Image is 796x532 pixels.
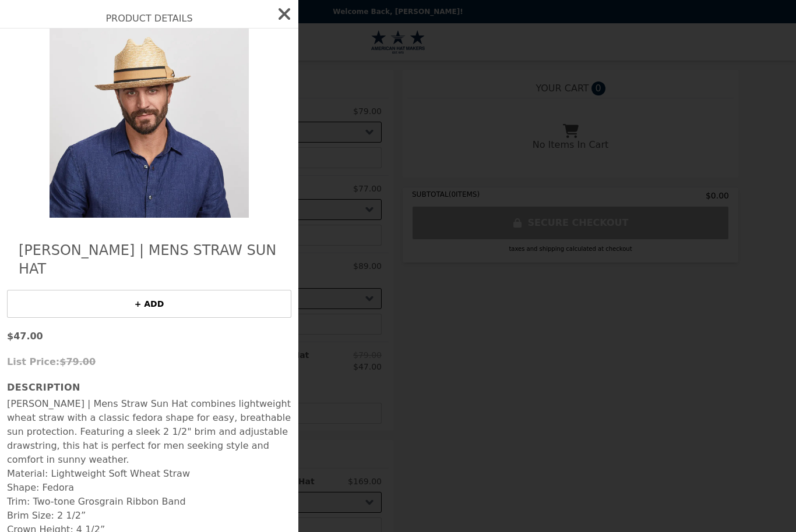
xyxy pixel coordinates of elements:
[59,356,96,367] span: $79.00
[19,241,280,278] h2: [PERSON_NAME] | Mens Straw Sun Hat
[7,495,291,509] li: Trim: Two-tone Grosgrain Ribbon Band
[7,467,291,481] li: Material: Lightweight Soft Wheat Straw
[7,509,291,523] li: Brim Size: 2 1/2”
[7,329,291,343] p: $47.00
[43,19,256,218] img: Natural / MD
[7,355,291,369] p: List Price:
[7,290,291,318] button: + ADD
[7,481,291,495] li: Shape: Fedora
[7,381,291,395] h3: Description
[7,397,291,467] p: [PERSON_NAME] | Mens Straw Sun Hat combines lightweight wheat straw with a classic fedora shape f...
